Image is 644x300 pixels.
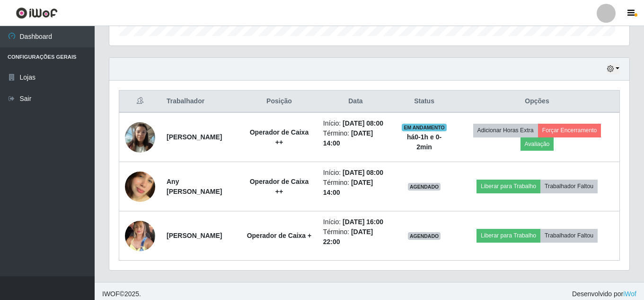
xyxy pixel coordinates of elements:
span: © 2025 . [102,289,141,299]
li: Término: [323,178,388,198]
th: Data [318,91,394,113]
th: Status [394,91,455,113]
button: Liberar para Trabalho [476,229,540,242]
time: [DATE] 08:00 [343,169,383,176]
time: [DATE] 08:00 [343,119,383,127]
button: Trabalhador Faltou [540,180,598,193]
li: Início: [323,217,388,227]
button: Liberar para Trabalho [476,180,540,193]
button: Adicionar Horas Extra [473,124,538,137]
li: Término: [323,227,388,247]
button: Avaliação [520,137,554,151]
strong: Operador de Caixa ++ [250,128,309,146]
strong: [PERSON_NAME] [167,232,222,239]
li: Início: [323,168,388,178]
button: Trabalhador Faltou [540,229,598,242]
span: EM ANDAMENTO [402,124,447,131]
span: AGENDADO [408,232,441,240]
strong: Operador de Caixa + [247,232,312,239]
span: IWOF [102,290,120,298]
li: Término: [323,128,388,148]
a: iWof [623,290,636,298]
time: [DATE] 16:00 [343,218,383,226]
img: CoreUI Logo [16,7,58,19]
strong: há 0-1 h e 0-2 min [407,133,441,151]
span: Desenvolvido por [572,289,636,299]
th: Posição [241,91,318,113]
li: Início: [323,118,388,128]
img: 1749252865377.jpeg [125,160,155,214]
img: 1735410099606.jpeg [125,117,155,157]
strong: Operador de Caixa ++ [250,178,309,195]
img: 1726147029162.jpeg [125,216,155,256]
strong: Any [PERSON_NAME] [167,178,222,195]
span: AGENDADO [408,183,441,191]
th: Opções [455,91,620,113]
strong: [PERSON_NAME] [167,133,222,141]
button: Forçar Encerramento [538,124,601,137]
th: Trabalhador [161,91,241,113]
